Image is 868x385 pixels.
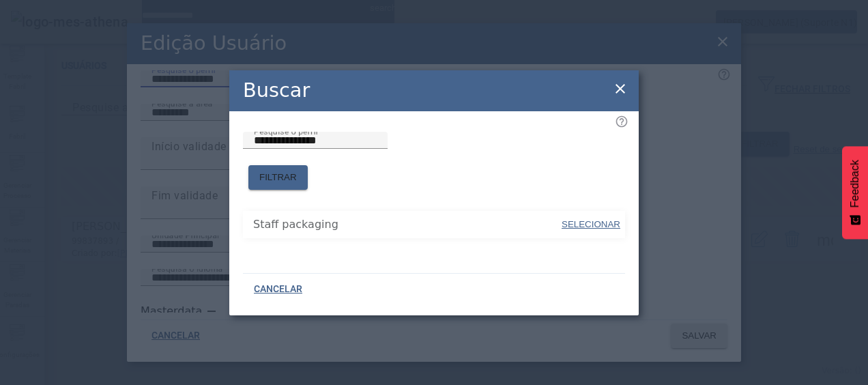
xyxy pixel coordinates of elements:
span: CANCELAR [254,283,302,296]
span: FILTRAR [259,171,297,184]
button: CANCELAR [243,277,313,302]
mat-label: Pesquise o perfil [254,126,318,136]
button: SELECIONAR [560,212,622,237]
span: Staff packaging [253,216,560,233]
button: Feedback - Mostrar pesquisa [842,146,868,239]
button: FILTRAR [248,165,308,190]
span: SELECIONAR [562,219,620,229]
h2: Buscar [243,76,310,105]
span: Feedback [849,160,861,208]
